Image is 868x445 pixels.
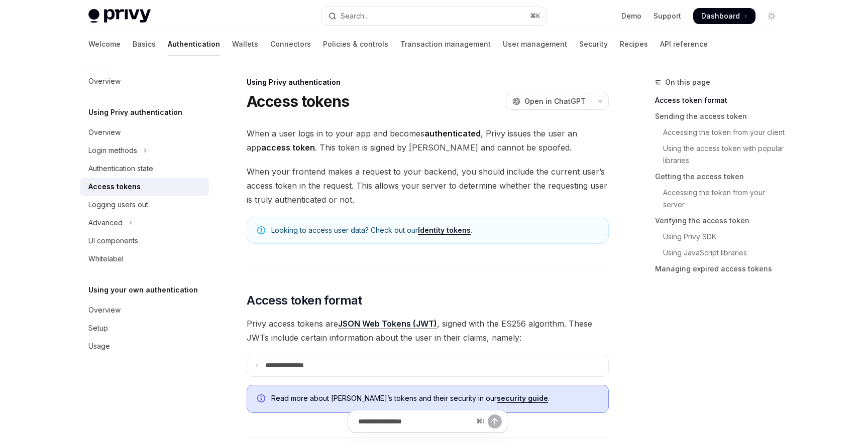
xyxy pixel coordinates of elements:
[80,232,209,250] a: UI components
[88,32,121,56] a: Welcome
[655,140,788,169] a: Using the access token with popular libraries
[88,126,121,138] div: Overview
[80,250,209,268] a: Whitelabel
[247,92,349,110] h1: Access tokens
[80,178,209,196] a: Access tokens
[88,144,137,157] div: Login methods
[655,92,788,108] a: Access token format
[524,96,586,106] span: Open in ChatGPT
[88,322,108,334] div: Setup
[655,124,788,140] a: Accessing the token from your client
[88,284,198,296] h5: Using your own authentication
[80,72,209,90] a: Overview
[655,245,788,261] a: Using JavaScript libraries
[488,414,502,428] button: Send message
[665,76,710,88] span: On this page
[764,8,780,24] button: Toggle dark mode
[247,77,609,87] div: Using Privy authentication
[133,32,156,56] a: Basics
[621,11,641,21] a: Demo
[168,32,220,56] a: Authentication
[88,106,182,118] h5: Using Privy authentication
[88,9,151,23] img: light logo
[261,142,315,153] strong: access token
[270,32,311,56] a: Connectors
[341,10,369,22] div: Search...
[424,128,481,138] strong: authenticated
[655,213,788,229] a: Verifying the access token
[654,11,681,21] a: Support
[88,235,138,247] div: UI components
[579,32,608,56] a: Security
[80,319,209,337] a: Setup
[660,32,708,56] a: API reference
[257,226,265,234] svg: Note
[655,185,788,213] a: Accessing the token from your server
[530,12,540,20] span: ⌘ K
[247,292,362,309] span: Access token format
[693,8,755,24] a: Dashboard
[88,340,110,352] div: Usage
[80,196,209,214] a: Logging users out
[620,32,648,56] a: Recipes
[247,317,609,345] span: Privy access tokens are , signed with the ES256 algorithm. These JWTs include certain information...
[338,319,437,329] a: JSON Web Tokens (JWT)
[80,123,209,141] a: Overview
[655,261,788,277] a: Managing expired access tokens
[88,163,153,175] div: Authentication state
[271,225,598,235] span: Looking to access user data? Check out our .
[497,394,548,403] a: security guide
[321,7,547,25] button: Open search
[247,126,609,155] span: When a user logs in to your app and becomes , Privy issues the user an app . This token is signed...
[655,108,788,124] a: Sending the access token
[88,181,141,193] div: Access tokens
[80,214,209,232] button: Toggle Advanced section
[358,410,472,432] input: Ask a question...
[655,229,788,245] a: Using Privy SDK
[247,165,609,207] span: When your frontend makes a request to your backend, you should include the current user’s access ...
[503,32,567,56] a: User management
[257,394,267,404] svg: Info
[80,141,209,160] button: Toggle Login methods section
[80,160,209,178] a: Authentication state
[88,217,123,229] div: Advanced
[655,169,788,185] a: Getting the access token
[80,301,209,319] a: Overview
[232,32,258,56] a: Wallets
[400,32,491,56] a: Transaction management
[88,253,124,265] div: Whitelabel
[418,226,471,235] a: Identity tokens
[80,337,209,355] a: Usage
[701,11,740,21] span: Dashboard
[323,32,388,56] a: Policies & controls
[88,199,148,211] div: Logging users out
[88,304,121,316] div: Overview
[88,75,121,87] div: Overview
[506,93,592,110] button: Open in ChatGPT
[271,393,598,403] span: Read more about [PERSON_NAME]’s tokens and their security in our .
